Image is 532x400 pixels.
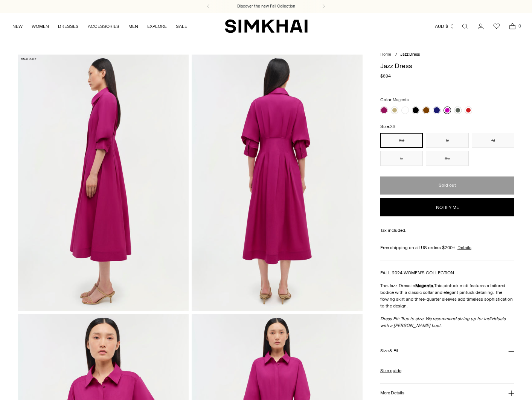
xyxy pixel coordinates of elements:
h3: Size & Fit [380,348,398,353]
a: MEN [128,18,138,35]
span: 0 [516,23,523,29]
a: ACCESSORIES [88,18,119,35]
button: M [472,133,515,148]
a: Size guide [380,367,401,374]
label: Size: [380,123,395,130]
p: The Jazz Dress in This pintuck midi features a tailored bodice with a classic collar and elegant ... [380,282,514,309]
div: Free shipping on all US orders $200+ [380,244,514,251]
a: SALE [176,18,187,35]
div: Tax included. [380,227,514,234]
button: L [380,151,423,166]
a: WOMEN [32,18,49,35]
span: Magenta [393,97,409,102]
nav: breadcrumbs [380,52,514,58]
button: XS [380,133,423,148]
button: S [426,133,468,148]
button: AUD $ [435,18,455,35]
button: Notify me [380,198,514,216]
a: SIMKHAI [225,19,308,33]
span: $894 [380,73,391,79]
a: Details [457,244,471,251]
button: Size & Fit [380,341,514,360]
strong: Magenta. [415,283,434,288]
a: NEW [12,18,23,35]
a: EXPLORE [147,18,167,35]
a: Open search modal [457,19,473,34]
em: Dress Fit: True to size. [380,316,506,328]
span: XS [390,124,395,129]
span: We recommend sizing up for individuals with a [PERSON_NAME] bust. [380,316,506,328]
div: / [395,52,397,58]
a: Go to the account page [473,19,488,34]
button: XL [426,151,468,166]
h1: Jazz Dress [380,62,514,69]
img: Jazz Dress [192,55,363,311]
a: FALL 2024 WOMEN'S COLLECTION [380,270,454,275]
a: Open cart modal [505,19,520,34]
h3: More Details [380,391,404,395]
label: Color: [380,96,409,103]
a: DRESSES [58,18,79,35]
a: Home [380,52,391,57]
img: Jazz Dress [18,55,189,311]
a: Wishlist [489,19,504,34]
a: Discover the new Fall Collection [237,3,295,9]
span: Jazz Dress [400,52,420,57]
